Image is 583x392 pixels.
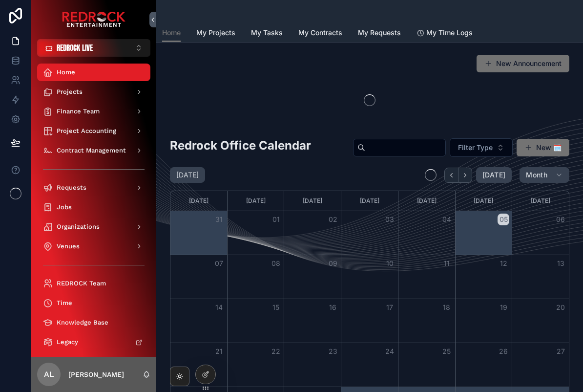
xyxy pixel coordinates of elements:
[251,28,283,38] span: My Tasks
[37,314,150,331] a: Knowledge Base
[37,294,150,312] a: Time
[555,346,566,357] button: 27
[44,369,54,380] span: AL
[57,299,72,307] span: Time
[358,24,401,44] a: My Requests
[170,137,311,153] h2: Redrock Office Calendar
[37,122,150,140] a: Project Accounting
[57,68,75,76] span: Home
[498,346,509,357] button: 26
[327,258,339,269] button: 09
[457,191,511,211] div: [DATE]
[482,171,505,179] span: [DATE]
[37,218,150,236] a: Organizations
[416,24,473,44] a: My Time Logs
[498,302,509,313] button: 19
[286,191,339,211] div: [DATE]
[37,39,150,57] button: Select Button
[176,170,199,180] h2: [DATE]
[358,28,401,38] span: My Requests
[57,242,80,250] span: Venues
[196,28,235,38] span: My Projects
[343,191,396,211] div: [DATE]
[196,24,235,44] a: My Projects
[498,258,509,269] button: 12
[251,24,283,44] a: My Tasks
[37,142,150,159] a: Contract Management
[441,302,453,313] button: 18
[213,258,225,269] button: 07
[441,214,453,225] button: 04
[57,147,126,154] span: Contract Management
[426,28,473,38] span: My Time Logs
[37,179,150,196] a: Requests
[213,302,225,313] button: 14
[327,214,339,225] button: 02
[57,319,108,327] span: Knowledge Base
[31,57,156,357] div: scrollable content
[298,24,342,44] a: My Contracts
[327,302,339,313] button: 16
[162,24,181,43] a: Home
[57,43,93,53] span: REDROCK LIVE
[498,214,509,225] button: 05
[62,12,125,27] img: App logo
[229,191,283,211] div: [DATE]
[270,214,282,225] button: 01
[68,370,124,379] p: [PERSON_NAME]
[57,203,72,211] span: Jobs
[444,168,458,183] button: Back
[57,280,106,287] span: REDROCK Team
[162,28,181,38] span: Home
[477,55,569,72] button: New Announcement
[57,184,86,192] span: Requests
[555,214,566,225] button: 06
[298,28,342,38] span: My Contracts
[458,168,472,183] button: Next
[57,223,100,231] span: Organizations
[526,171,547,179] span: Month
[213,214,225,225] button: 31
[37,198,150,216] a: Jobs
[384,214,396,225] button: 03
[441,346,453,357] button: 25
[400,191,454,211] div: [DATE]
[57,88,83,96] span: Projects
[37,275,150,292] a: REDROCK Team
[450,138,513,157] button: Select Button
[441,258,453,269] button: 11
[57,108,100,115] span: Finance Team
[555,258,566,269] button: 13
[458,143,493,152] span: Filter Type
[213,346,225,357] button: 21
[37,238,150,255] a: Venues
[384,302,396,313] button: 17
[514,191,567,211] div: [DATE]
[327,346,339,357] button: 23
[270,346,282,357] button: 22
[517,139,569,156] button: New 🗓️
[270,258,282,269] button: 08
[37,333,150,351] a: Legacy
[172,191,226,211] div: [DATE]
[37,83,150,101] a: Projects
[37,64,150,81] a: Home
[555,302,566,313] button: 20
[57,338,78,346] span: Legacy
[57,127,116,135] span: Project Accounting
[476,167,512,183] button: [DATE]
[384,346,396,357] button: 24
[520,167,569,183] button: Month
[270,302,282,313] button: 15
[384,258,396,269] button: 10
[37,103,150,120] a: Finance Team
